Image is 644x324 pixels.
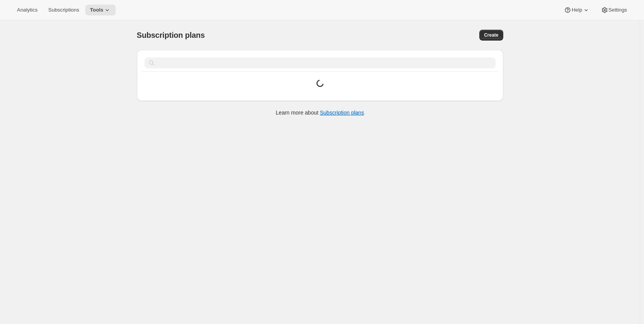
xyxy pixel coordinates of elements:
p: Learn more about [276,109,364,116]
span: Subscription plans [137,31,205,39]
button: Analytics [12,5,42,15]
span: Tools [90,7,103,13]
span: Create [484,32,498,38]
span: Help [572,7,582,13]
button: Subscriptions [44,5,84,15]
a: Subscription plans [320,110,364,116]
button: Help [559,5,594,15]
button: Settings [596,5,632,15]
button: Tools [85,5,116,15]
span: Subscriptions [48,7,79,13]
span: Settings [609,7,627,13]
span: Analytics [17,7,37,13]
button: Create [479,30,503,40]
